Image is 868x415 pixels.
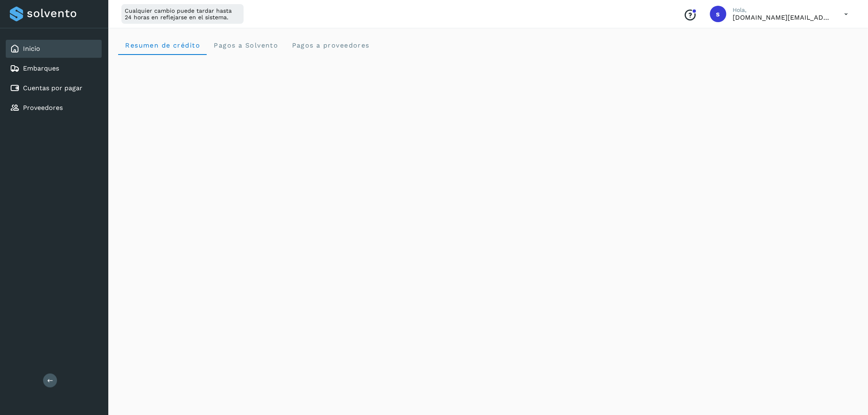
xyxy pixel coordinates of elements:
div: Proveedores [6,99,102,117]
p: Hola, [733,7,831,14]
div: Cualquier cambio puede tardar hasta 24 horas en reflejarse en el sistema. [121,4,244,24]
a: Embarques [23,64,59,72]
span: Resumen de crédito [125,41,200,49]
div: Embarques [6,59,102,78]
a: Proveedores [23,104,63,112]
p: solvento.sl@segmail.co [733,14,831,21]
span: Pagos a Solvento [213,41,278,49]
span: Pagos a proveedores [291,41,370,49]
div: Cuentas por pagar [6,79,102,97]
a: Inicio [23,45,40,52]
div: Inicio [6,40,102,58]
a: Cuentas por pagar [23,84,82,92]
